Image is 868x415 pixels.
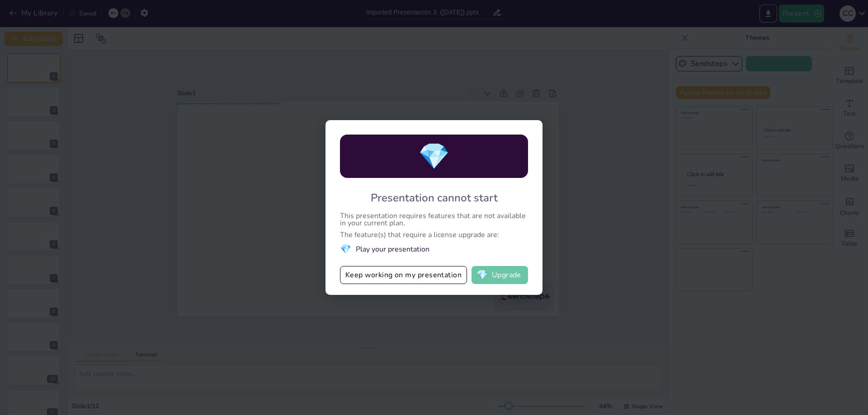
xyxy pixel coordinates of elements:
[476,270,488,280] span: diamond
[340,231,528,238] div: The feature(s) that require a license upgrade are:
[340,243,351,255] span: diamond
[340,212,528,227] div: This presentation requires features that are not available in your current plan.
[340,266,467,284] button: Keep working on my presentation
[371,191,498,205] div: Presentation cannot start
[472,266,528,284] button: diamondUpgrade
[340,243,528,255] li: Play your presentation
[418,139,450,174] span: diamond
